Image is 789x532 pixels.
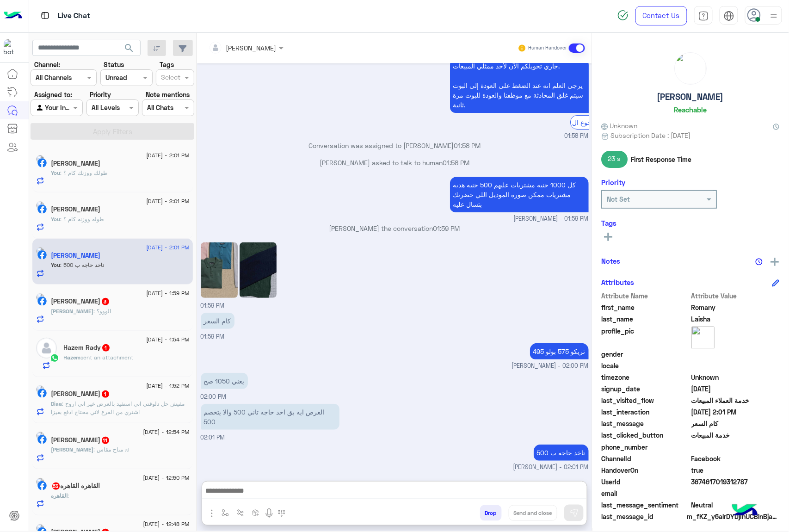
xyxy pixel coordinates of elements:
[51,436,110,444] h5: Ahmed Radwan
[218,505,233,520] button: select flow
[201,141,589,150] p: Conversation was assigned to [PERSON_NAME]
[160,72,180,84] div: Select
[602,489,690,498] span: email
[81,354,134,361] span: sent an attachment
[160,60,174,69] label: Tags
[602,257,621,265] h6: Notes
[51,390,110,398] h5: Diaa Raafat
[146,289,189,297] span: [DATE] - 1:59 PM
[51,482,100,490] h5: القاهره القاهره
[602,151,628,167] span: 23 s
[675,53,707,84] img: picture
[36,247,44,255] img: picture
[602,384,690,394] span: signup_date
[692,442,780,452] span: null
[450,177,589,212] p: 29/8/2025, 1:59 PM
[201,333,225,340] span: 01:59 PM
[36,338,57,359] img: defaultAdmin.png
[534,445,589,461] p: 29/8/2025, 2:01 PM
[4,6,22,25] img: Logo
[143,474,189,482] span: [DATE] - 12:50 PM
[201,223,589,233] p: [PERSON_NAME] the conversation
[602,442,690,452] span: phone_number
[58,10,90,22] p: Live Chat
[240,242,277,298] img: Image
[450,58,589,113] p: 29/8/2025, 1:58 PM
[692,314,780,324] span: Laisha
[146,335,189,344] span: [DATE] - 1:54 PM
[61,261,105,268] span: تاخد حاجه ب 500
[36,293,44,302] img: picture
[51,400,62,407] span: Diaa
[143,428,189,436] span: [DATE] - 12:54 PM
[201,373,248,389] p: 29/8/2025, 2:00 PM
[694,6,713,25] a: tab
[433,224,460,232] span: 01:59 PM
[34,90,72,99] label: Assigned to:
[658,92,724,102] h5: [PERSON_NAME]
[61,216,105,223] span: طوله ووزنه كام ؟
[617,10,629,21] img: spinner
[201,393,227,400] span: 02:00 PM
[602,512,685,521] span: last_message_id
[692,361,780,371] span: null
[51,169,61,176] span: You
[692,384,780,394] span: 2024-11-07T22:47:36.444Z
[37,204,47,214] img: Facebook
[692,500,780,510] span: 0
[50,353,59,363] img: WhatsApp
[146,382,189,390] span: [DATE] - 1:52 PM
[102,390,109,398] span: 1
[51,160,101,167] h5: Ahmed Abdalla
[602,477,690,487] span: UserId
[31,123,194,140] button: Apply Filters
[514,215,589,223] span: [PERSON_NAME] - 01:59 PM
[36,201,44,210] img: picture
[692,407,780,417] span: 2025-08-29T11:01:15.2171268Z
[37,250,47,260] img: Facebook
[570,115,614,130] div: الرجوع ال Bot
[729,495,761,527] img: hulul-logo.png
[602,121,638,130] span: Unknown
[201,302,225,309] span: 01:59 PM
[756,258,763,266] img: notes
[51,252,101,260] h5: Romany Laisha
[118,40,141,60] button: search
[692,465,780,475] span: true
[206,508,217,519] img: send attachment
[602,314,690,324] span: last_name
[692,419,780,428] span: كام السعر
[237,509,244,517] img: Trigger scenario
[248,505,264,520] button: create order
[692,454,780,464] span: 0
[104,60,124,69] label: Status
[602,454,690,464] span: ChannelId
[51,261,61,268] span: You
[34,60,60,69] label: Channel:
[602,396,690,405] span: last_visited_flow
[602,361,690,371] span: locale
[36,385,44,394] img: picture
[278,510,285,517] img: make a call
[602,303,690,312] span: first_name
[146,243,189,252] span: [DATE] - 2:01 PM
[201,434,225,441] span: 02:01 PM
[51,446,94,453] span: [PERSON_NAME]
[102,344,110,352] span: 1
[37,481,47,490] img: Facebook
[692,291,780,301] span: Attribute Value
[602,326,690,347] span: profile_pic
[602,465,690,475] span: HandoverOn
[698,11,709,21] img: tab
[692,396,780,405] span: خدمة العملاء المبيعات
[90,90,111,99] label: Priority
[51,492,68,499] span: القاهره
[102,437,109,444] span: 11
[37,435,47,444] img: Facebook
[201,404,339,430] p: 29/8/2025, 2:01 PM
[692,326,715,349] img: picture
[37,158,47,167] img: Facebook
[102,298,109,305] span: 3
[692,349,780,359] span: null
[233,505,248,520] button: Trigger scenario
